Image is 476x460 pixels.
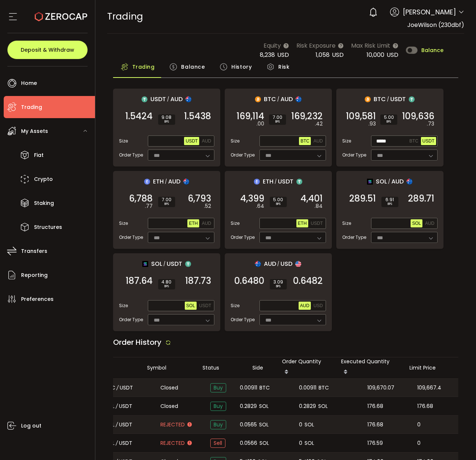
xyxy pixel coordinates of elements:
[272,115,283,120] span: 7.00
[126,277,153,285] span: 187.64
[160,439,185,447] span: Rejected
[387,96,389,103] em: /
[409,138,418,144] span: BTC
[231,302,239,309] span: Size
[119,302,128,309] span: Size
[21,102,42,113] span: Trading
[246,364,276,372] div: Side
[160,384,178,392] span: Closed
[202,221,211,226] span: AUD
[272,120,283,124] i: BPS
[273,284,284,289] i: BPS
[256,202,264,210] em: .64
[161,120,172,124] i: BPS
[278,177,293,186] span: USDT
[367,51,384,59] span: 10,000
[367,420,383,429] span: 176.68
[408,195,434,202] span: 289.71
[187,219,199,227] button: ETH
[168,177,180,186] span: AUD
[402,113,434,120] span: 109,636
[165,178,167,185] em: /
[21,47,74,52] span: Deposit & Withdraw
[254,179,260,185] img: eth_portfolio.svg
[407,21,464,29] span: JoeWilson (230dbf)
[21,78,37,89] span: Home
[167,259,182,268] span: USDT
[181,59,205,74] span: Balance
[183,179,189,185] img: aud_portfolio.svg
[240,439,257,447] span: 0.0566
[198,302,213,310] button: USDT
[315,120,323,128] em: .42
[404,364,453,372] div: Limit Price
[342,220,351,227] span: Size
[34,222,62,233] span: Structures
[120,384,133,392] span: USDT
[7,41,88,59] button: Deposit & Withdraw
[132,59,155,74] span: Trading
[390,95,406,104] span: USDT
[409,96,415,102] img: usdt_portfolio.svg
[300,195,323,202] span: 4,401
[34,174,53,185] span: Crypto
[383,120,394,124] i: BPS
[316,51,330,59] span: 1,058
[264,259,276,268] span: AUD
[151,259,162,268] span: SOL
[161,115,172,120] span: 9.08
[259,439,269,447] span: SOL
[280,259,292,268] span: USD
[234,277,264,285] span: 0.6480
[299,420,302,429] span: 0
[300,138,309,144] span: BTC
[260,51,275,59] span: 8,238
[240,420,257,429] span: 0.0565
[417,420,421,429] span: 0
[150,95,166,104] span: USDT
[210,383,226,392] span: Buy
[299,384,316,392] span: 0.00911
[210,420,226,429] span: Buy
[204,202,211,210] em: .52
[278,59,289,74] span: Risk
[314,202,323,210] em: .84
[425,221,434,226] span: AUD
[387,51,398,59] span: USD
[319,384,329,392] span: BTC
[295,261,301,267] img: usd_portfolio.svg
[184,137,199,145] button: USDT
[170,95,183,104] span: AUD
[119,152,143,158] span: Order Type
[273,198,284,202] span: 5.00
[186,138,198,144] span: USDT
[186,96,191,102] img: aud_portfolio.svg
[116,384,119,392] em: /
[240,402,257,411] span: 0.2829
[342,138,351,144] span: Size
[305,439,314,447] span: SOL
[299,137,311,145] button: BTC
[309,219,324,227] button: USDT
[199,303,211,308] span: USDT
[391,177,404,186] span: AUD
[312,302,324,310] button: USD
[296,41,336,50] span: Risk Exposure
[346,113,376,120] span: 109,581
[417,402,433,411] span: 176.68
[299,302,311,310] button: AUD
[263,41,281,50] span: Equity
[142,261,148,267] img: sol_portfolio.png
[237,113,264,120] span: 169,114
[145,202,153,210] em: .77
[21,420,41,431] span: Log out
[439,425,476,460] div: Chat Widget
[259,384,270,392] span: BTC
[293,277,323,285] span: 0.6482
[34,198,54,209] span: Staking
[264,95,276,104] span: BTC
[291,113,323,120] span: 169,232
[202,138,211,144] span: AUD
[185,302,197,310] button: SOL
[313,138,323,144] span: AUD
